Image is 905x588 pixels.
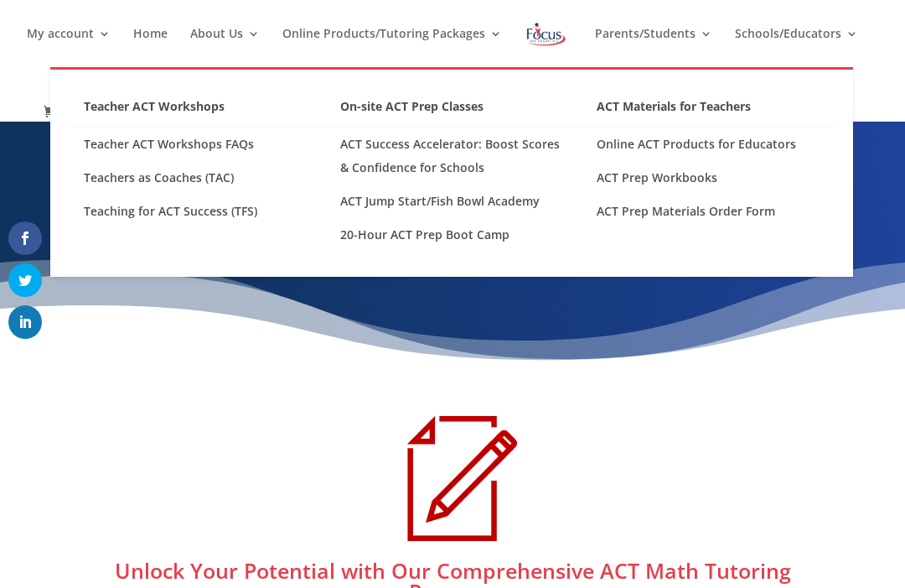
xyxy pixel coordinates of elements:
[580,161,836,195] a: ACT Prep Workbooks
[580,195,836,228] a: ACT Prep Materials Order Form
[67,195,323,228] a: Teaching for ACT Success (TFS)
[323,127,580,185] a: ACT Success Accelerator: Boost Scores & Confidence for Schools
[133,28,168,67] a: Home
[323,185,580,218] a: ACT Jump Start/Fish Bowl Academy
[580,95,836,127] a: ACT Materials for Teachers
[67,161,323,195] a: Teachers as Coaches (TAC)
[282,28,502,67] a: Online Products/Tutoring Packages
[525,19,568,49] img: Focus on Learning
[190,28,260,67] a: About Us
[67,127,323,161] a: Teacher ACT Workshops FAQs
[323,95,580,127] a: On-site ACT Prep Classes
[580,127,836,161] a: Online ACT Products for Educators
[735,28,858,67] a: Schools/Educators
[27,28,111,67] a: My account
[595,28,712,67] a: Parents/Students
[323,218,580,252] a: 20-Hour ACT Prep Boot Camp
[67,95,323,127] a: Teacher ACT Workshops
